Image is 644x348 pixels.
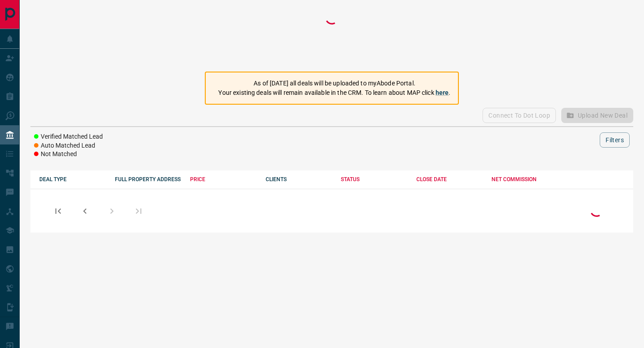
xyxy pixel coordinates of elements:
div: NET COMMISSION [491,176,558,182]
li: Not Matched [34,150,103,159]
div: CLOSE DATE [416,176,483,182]
div: FULL PROPERTY ADDRESS [115,176,182,182]
div: CLIENTS [266,176,332,182]
button: Filters [600,132,630,148]
p: As of [DATE] all deals will be uploaded to myAbode Portal. [218,79,450,88]
div: DEAL TYPE [39,176,106,182]
div: STATUS [341,176,407,182]
li: Verified Matched Lead [34,132,103,141]
li: Auto Matched Lead [34,141,103,150]
div: PRICE [190,176,257,182]
p: Your existing deals will remain available in the CRM. To learn about MAP click . [218,88,450,98]
div: Loading [588,201,606,221]
div: Loading [323,9,341,63]
a: here [436,89,449,96]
